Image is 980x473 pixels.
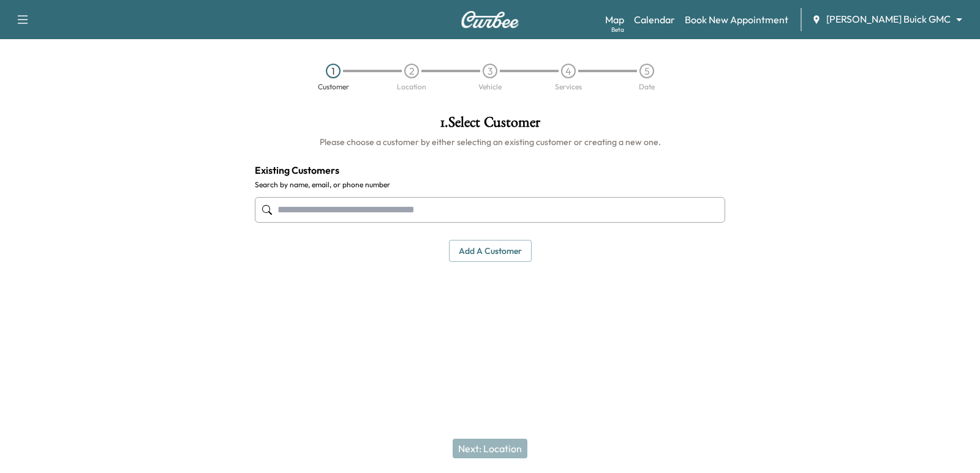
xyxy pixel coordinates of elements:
span: [PERSON_NAME] Buick GMC [826,12,951,26]
button: Add a customer [449,240,532,263]
h1: 1 . Select Customer [255,115,725,136]
div: 3 [483,64,497,78]
div: Customer [318,83,349,91]
div: Beta [611,25,624,34]
img: Curbee Logo [461,11,519,28]
h6: Please choose a customer by either selecting an existing customer or creating a new one. [255,136,725,148]
a: MapBeta [605,12,624,27]
div: Vehicle [478,83,502,91]
div: 5 [639,64,654,78]
div: Date [639,83,655,91]
h4: Existing Customers [255,163,725,177]
div: 1 [326,64,341,78]
div: Services [555,83,582,91]
a: Calendar [634,12,675,27]
label: Search by name, email, or phone number [255,180,725,190]
div: 4 [561,64,576,78]
div: Location [397,83,426,91]
a: Book New Appointment [685,12,788,27]
div: 2 [404,64,419,78]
